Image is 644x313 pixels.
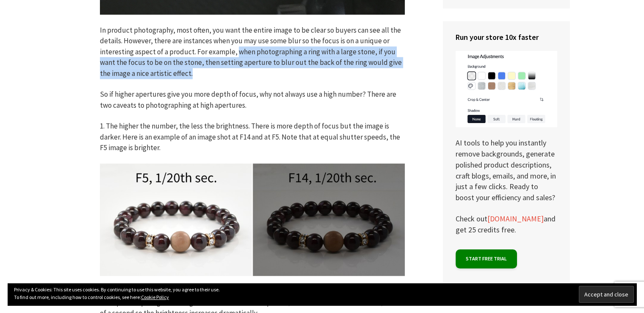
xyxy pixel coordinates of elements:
a: Start free trial [456,249,517,268]
div: Privacy & Cookies: This site uses cookies. By continuing to use this website, you agree to their ... [8,283,636,305]
p: AI tools to help you instantly remove backgrounds, generate polished product descriptions, craft ... [456,51,557,203]
p: In product photography, most often, you want the entire image to be clear so buyers can see all t... [100,25,405,79]
a: Cookie Policy [141,294,169,300]
p: So if higher apertures give you more depth of focus, why not always use a high number? There are ... [100,89,405,111]
a: [DOMAIN_NAME] [487,214,544,224]
p: Check out and get 25 credits free. [456,213,557,235]
img: aperture settings for jewelry [100,164,405,277]
p: 1. The higher the number, the less the brightness. There is more depth of focus but the image is ... [100,121,405,154]
input: Accept and close [579,286,634,303]
h4: Run your store 10x faster [456,32,557,42]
